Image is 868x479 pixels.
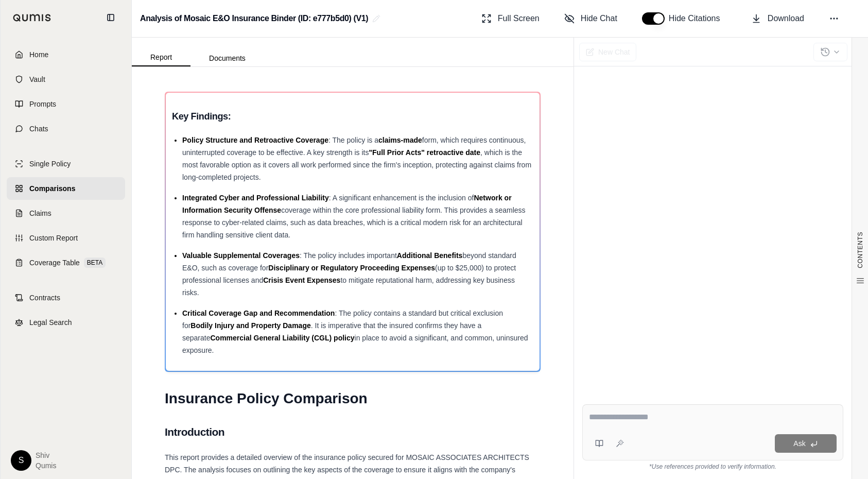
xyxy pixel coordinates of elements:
button: Documents [190,50,264,66]
a: Chats [7,117,125,140]
a: Claims [7,202,125,225]
span: Download [768,12,804,25]
span: "Full Prior Acts" retroactive date [369,148,480,157]
span: . It is imperative that the insured confirms they have a separate [182,321,481,342]
div: *Use references provided to verify information. [582,460,843,471]
h3: Key Findings: [172,107,533,126]
span: Ask [793,439,805,448]
div: S [11,450,31,471]
span: Home [29,49,48,60]
span: Shiv [36,450,56,460]
span: Valuable Supplemental Coverages [182,251,300,260]
button: Download [747,8,808,29]
span: : The policy includes important [300,251,397,260]
a: Prompts [7,93,125,115]
button: Report [132,49,190,66]
a: Vault [7,68,125,91]
span: to mitigate reputational harm, addressing key business risks. [182,276,515,297]
button: Hide Chat [560,8,621,29]
span: Policy Structure and Retroactive Coverage [182,136,328,144]
span: claims-made [378,136,422,144]
span: Single Policy [29,159,71,169]
span: : The policy is a [328,136,378,144]
span: Additional Benefits [397,251,463,260]
h1: Insurance Policy Comparison [165,384,541,413]
span: : The policy contains a standard but critical exclusion for [182,309,503,330]
span: coverage within the core professional liability form. This provides a seamless response to cyber-... [182,206,526,239]
span: Qumis [36,460,56,471]
span: Chats [29,124,48,134]
span: Hide Citations [669,12,726,25]
h2: Analysis of Mosaic E&O Insurance Binder (ID: e777b5d0) (V1) [140,9,368,28]
span: in place to avoid a significant, and common, uninsured exposure. [182,334,528,354]
button: Full Screen [477,8,544,29]
span: Crisis Event Expenses [263,276,340,284]
span: : A significant enhancement is the inclusion of [329,194,474,202]
span: Claims [29,208,51,218]
button: Ask [775,434,837,453]
span: Bodily Injury and Property Damage [190,321,310,330]
span: Full Screen [498,12,540,25]
a: Comparisons [7,177,125,200]
span: Coverage Table [29,258,80,268]
a: Contracts [7,286,125,309]
span: BETA [84,258,106,268]
a: Custom Report [7,227,125,249]
span: , which is the most favorable option as it covers all work performed since the firm's inception, ... [182,148,531,181]
span: Custom Report [29,233,78,243]
span: Prompts [29,99,56,109]
span: Legal Search [29,317,72,328]
span: Network or Information Security Offense [182,194,512,214]
span: Critical Coverage Gap and Recommendation [182,309,335,317]
a: Legal Search [7,311,125,334]
a: Home [7,43,125,66]
a: Coverage TableBETA [7,251,125,274]
span: Contracts [29,293,60,303]
img: Qumis Logo [13,14,51,22]
span: Disciplinary or Regulatory Proceeding Expenses [268,264,435,272]
a: Single Policy [7,152,125,175]
span: CONTENTS [856,232,864,268]
h2: Introduction [165,421,541,443]
span: Hide Chat [581,12,617,25]
span: Comparisons [29,183,75,194]
span: Vault [29,74,45,84]
span: Commercial General Liability (CGL) policy [210,334,354,342]
button: Collapse sidebar [102,9,119,26]
span: Integrated Cyber and Professional Liability [182,194,329,202]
